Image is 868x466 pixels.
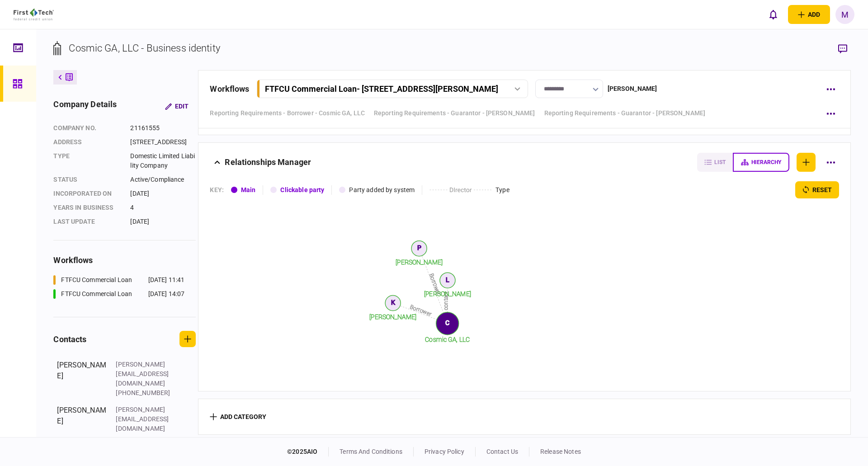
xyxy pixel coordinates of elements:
a: release notes [540,448,581,455]
div: [PHONE_NUMBER] [116,388,175,398]
div: Relationships Manager [225,153,311,172]
div: [DATE] [130,189,196,198]
div: [PERSON_NAME] [608,84,657,94]
div: workflows [210,83,249,95]
div: [STREET_ADDRESS] [130,137,196,147]
div: [DATE] 14:07 [148,289,185,299]
button: Edit [158,98,196,114]
a: Reporting Requirements - Borrower - Cosmic GA, LLC [210,108,365,118]
div: [PERSON_NAME] [57,360,107,398]
div: Type [53,151,121,170]
img: client company logo [14,9,54,20]
text: contact [443,292,449,310]
div: Cosmic GA, LLC - Business identity [69,41,220,56]
text: Borrower [428,273,442,296]
a: privacy policy [425,448,464,455]
button: list [697,153,733,172]
div: FTFCU Commercial Loan [61,275,132,285]
span: hierarchy [751,159,781,165]
div: [PERSON_NAME][EMAIL_ADDRESS][DOMAIN_NAME] [116,405,175,433]
tspan: [PERSON_NAME] [370,313,417,320]
div: company no. [53,123,121,133]
div: Clickable party [280,185,324,195]
a: contact us [486,448,518,455]
div: address [53,137,121,147]
div: years in business [53,203,121,212]
div: [PHONE_NUMBER] [116,433,175,443]
div: FTFCU Commercial Loan [61,289,132,299]
text: Borrower [410,304,433,317]
a: FTFCU Commercial Loan[DATE] 14:07 [53,289,184,299]
a: Reporting Requirements - Guarantor - [PERSON_NAME] [374,108,535,118]
div: status [53,175,121,184]
text: P [417,244,421,251]
div: [DATE] [130,217,196,226]
div: Type [495,185,509,195]
text: C [446,319,450,326]
div: 4 [130,203,196,212]
div: [PERSON_NAME][EMAIL_ADDRESS][DOMAIN_NAME] [116,360,175,388]
a: Reporting Requirements - Guarantor - [PERSON_NAME] [544,108,706,118]
div: Domestic Limited Liability Company [130,151,196,170]
button: hierarchy [733,153,789,172]
div: last update [53,217,121,226]
text: K [391,299,395,306]
tspan: Cosmic GA, LLC [425,336,470,343]
button: reset [795,181,839,198]
button: open adding identity options [788,5,830,24]
button: FTFCU Commercial Loan- [STREET_ADDRESS][PERSON_NAME] [257,80,528,98]
button: add category [210,413,266,420]
div: company details [53,98,117,114]
div: incorporated on [53,189,121,198]
div: 21161555 [130,123,196,133]
div: workflows [53,254,196,266]
a: FTFCU Commercial Loan[DATE] 11:41 [53,275,184,285]
text: L [446,276,449,283]
button: open notifications list [764,5,783,24]
tspan: [PERSON_NAME] [425,290,472,297]
div: FTFCU Commercial Loan - [STREET_ADDRESS][PERSON_NAME] [265,84,498,94]
button: M [835,5,854,24]
span: list [714,159,726,165]
div: Party added by system [349,185,415,195]
div: © 2025 AIO [287,447,329,457]
div: Active/Compliance [130,175,196,184]
div: KEY : [210,185,224,195]
div: Main [241,185,256,195]
div: contacts [53,333,86,345]
tspan: [PERSON_NAME] [396,259,443,266]
div: [DATE] 11:41 [148,275,185,285]
div: [PERSON_NAME] [57,405,107,452]
a: terms and conditions [340,448,402,455]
